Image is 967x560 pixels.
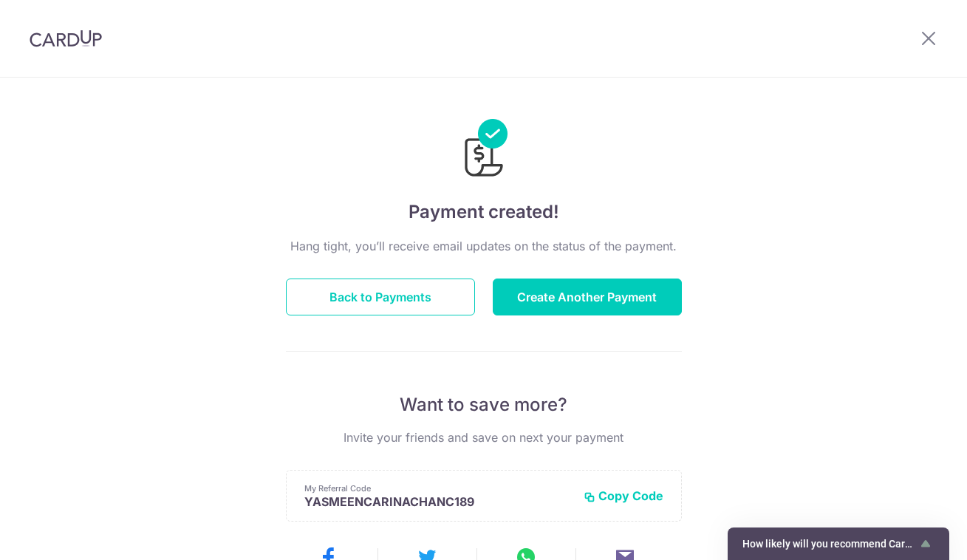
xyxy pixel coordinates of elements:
button: Copy Code [584,488,663,503]
span: How likely will you recommend CardUp to a friend? [742,538,917,550]
img: Payments [460,119,508,181]
p: YASMEENCARINACHANC189 [304,494,572,509]
button: Show survey - How likely will you recommend CardUp to a friend? [742,535,934,553]
p: Hang tight, you’ll receive email updates on the status of the payment. [286,237,682,255]
p: My Referral Code [304,482,572,494]
button: Create Another Payment [493,279,682,315]
p: Invite your friends and save on next your payment [286,428,682,446]
h4: Payment created! [286,199,682,225]
img: CardUp [30,30,102,47]
p: Want to save more? [286,393,682,417]
button: Back to Payments [286,279,475,315]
